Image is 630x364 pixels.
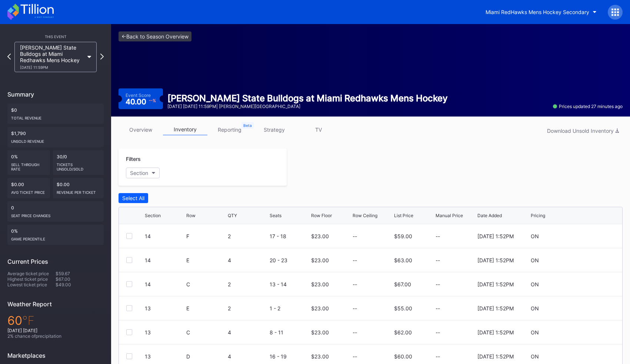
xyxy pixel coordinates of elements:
div: -- [436,233,475,239]
div: $67.00 [56,276,104,282]
div: Row Floor [311,213,332,218]
div: Unsold Revenue [11,136,100,144]
div: $23.00 [311,281,329,287]
div: 2 [228,281,267,287]
a: TV [296,124,341,135]
div: 13 - 14 [270,281,309,287]
div: 20 - 23 [270,257,309,263]
div: -- [436,353,475,360]
div: E [186,305,226,311]
div: 60 [7,313,104,328]
button: Select All [119,193,148,203]
div: This Event [7,34,104,39]
div: $63.00 [394,257,412,263]
div: Current Prices [7,258,104,265]
div: -- [353,305,357,311]
div: $67.00 [394,281,411,287]
div: 16 - 19 [270,353,309,360]
div: Marketplaces [7,352,104,359]
div: [DATE] 1:52PM [477,257,514,263]
div: E [186,257,226,263]
div: $59.00 [394,233,412,239]
div: ON [531,305,539,311]
div: List Price [394,213,413,218]
div: ON [531,233,539,239]
div: $55.00 [394,305,412,311]
div: 0% [7,225,104,245]
div: ON [531,353,539,360]
div: Average ticket price [7,271,56,276]
div: -- % [149,99,156,103]
div: Game percentile [11,234,100,241]
div: 2 [228,233,267,239]
div: 13 [145,305,184,311]
div: Lowest ticket price [7,282,56,287]
span: ℉ [22,313,34,328]
div: seat price changes [11,210,100,218]
div: Manual Price [436,213,463,218]
div: 14 [145,257,184,263]
div: Section [130,170,148,176]
div: Row [186,213,196,218]
div: $60.00 [394,353,412,360]
div: Seats [270,213,281,218]
div: [DATE] 1:52PM [477,233,514,239]
div: [DATE] 1:52PM [477,305,514,311]
div: C [186,281,226,287]
div: 14 [145,281,184,287]
div: F [186,233,226,239]
div: Date Added [477,213,502,218]
div: -- [436,281,475,287]
div: Row Ceiling [353,213,377,218]
div: -- [353,257,357,263]
div: Tickets Unsold/Sold [57,159,100,171]
div: $23.00 [311,233,329,239]
div: 2 % chance of precipitation [7,333,104,339]
div: 1 - 2 [270,305,309,311]
div: [DATE] 1:52PM [477,281,514,287]
div: 13 [145,329,184,336]
div: Download Unsold Inventory [547,128,619,134]
div: Avg ticket price [11,187,46,195]
div: ON [531,257,539,263]
div: ON [531,281,539,287]
div: $0.00 [7,178,50,198]
div: -- [353,353,357,360]
button: Download Unsold Inventory [543,126,623,136]
div: [DATE] [DATE] [7,328,104,333]
a: reporting [207,124,252,135]
div: -- [353,281,357,287]
div: 13 [145,353,184,360]
div: 2 [228,305,267,311]
div: Filters [126,156,279,162]
div: Section [145,213,161,218]
div: [DATE] [DATE] 11:59PM | [PERSON_NAME][GEOGRAPHIC_DATA] [167,104,448,109]
div: Revenue per ticket [57,187,100,195]
div: 0 [7,201,104,222]
div: ON [531,329,539,336]
div: $0 [7,104,104,124]
div: 4 [228,353,267,360]
div: Weather Report [7,300,104,308]
div: $23.00 [311,305,329,311]
div: QTY [228,213,237,218]
div: [DATE] 11:59PM [20,65,84,70]
div: -- [353,329,357,336]
div: $59.67 [56,271,104,276]
div: [PERSON_NAME] State Bulldogs at Miami Redhawks Mens Hockey [20,44,84,70]
div: 4 [228,257,267,263]
a: <-Back to Season Overview [119,31,191,41]
div: 0% [7,150,50,175]
div: Event Score [126,92,151,98]
div: [PERSON_NAME] State Bulldogs at Miami Redhawks Mens Hockey [167,93,448,104]
div: Miami RedHawks Mens Hockey Secondary [486,9,589,15]
a: inventory [163,124,207,135]
a: strategy [252,124,296,135]
div: -- [436,305,475,311]
div: $23.00 [311,353,329,360]
div: -- [436,329,475,336]
div: $0.00 [53,178,104,198]
div: 14 [145,233,184,239]
div: $23.00 [311,257,329,263]
a: overview [119,124,163,135]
